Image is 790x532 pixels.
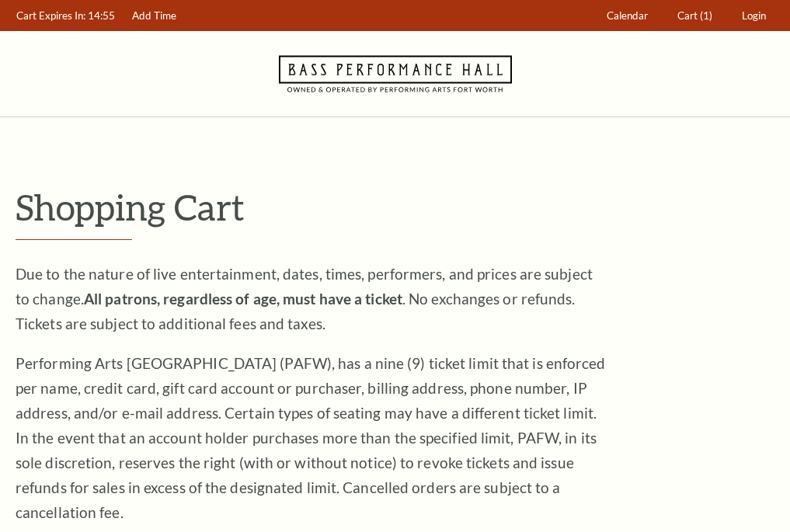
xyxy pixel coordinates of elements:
[16,265,593,332] span: Due to the nature of live entertainment, dates, times, performers, and prices are subject to chan...
[742,9,766,22] span: Login
[88,9,115,22] span: 14:55
[735,1,774,31] a: Login
[607,9,648,22] span: Calendar
[16,351,606,525] p: Performing Arts [GEOGRAPHIC_DATA] (PAFW), has a nine (9) ticket limit that is enforced per name, ...
[125,1,184,31] a: Add Time
[670,1,720,31] a: Cart (1)
[84,290,402,308] strong: All patrons, regardless of age, must have a ticket
[677,9,698,22] span: Cart
[16,187,774,227] p: Shopping Cart
[700,9,712,22] span: (1)
[16,9,85,22] span: Cart Expires In:
[600,1,656,31] a: Calendar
